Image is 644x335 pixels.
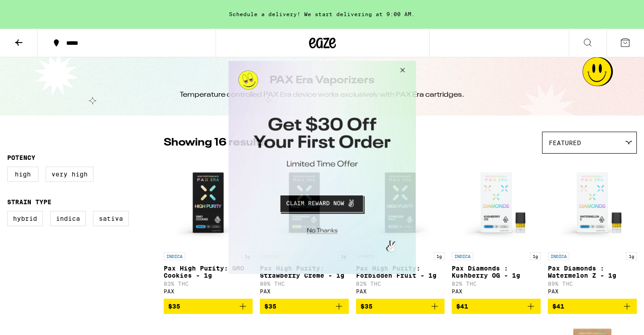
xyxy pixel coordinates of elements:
a: Open page for Pax Diamonds : Kushberry OG - 1g from PAX [452,158,541,299]
div: Modal Overlay Box [229,61,416,274]
div: Temperature controlled PAX Era device works exclusively with PAX Era cartridges. [180,90,464,100]
button: Add to bag [164,299,253,314]
span: Hi. Need any help? [5,6,64,13]
a: Open page for Pax Diamonds : Watermelon Z - 1g from PAX [548,158,637,299]
legend: Potency [7,154,35,161]
p: Pax High Purity: GMO Cookies - 1g [164,265,253,279]
p: Pax Diamonds : Kushberry OG - 1g [452,265,541,279]
div: PAX [548,288,637,294]
span: $35 [264,303,276,310]
label: Hybrid [7,211,43,226]
iframe: Modal Overlay Box Frame [229,61,416,274]
p: INDICA [548,252,569,260]
img: PAX - Pax Diamonds : Watermelon Z - 1g [548,158,637,248]
img: PAX - Pax High Purity: GMO Cookies - 1g [164,158,253,248]
button: Add to bag [452,299,541,314]
p: 83% THC [164,281,253,287]
div: PAX [356,288,445,294]
div: PAX [452,288,541,294]
p: 1g [626,252,637,260]
div: PAX [260,288,349,294]
div: PAX [164,288,253,294]
span: $41 [552,303,564,310]
button: Add to bag [548,299,637,314]
p: Showing 16 results [164,135,266,150]
p: INDICA [164,252,185,260]
label: Very High [46,167,93,182]
label: High [7,167,38,182]
p: 1g [434,252,445,260]
img: PAX - Pax Diamonds : Kushberry OG - 1g [452,158,541,248]
legend: Strain Type [7,198,51,206]
p: Pax Diamonds : Watermelon Z - 1g [548,265,637,279]
a: Open page for Pax High Purity: GMO Cookies - 1g from PAX [164,158,253,299]
label: Sativa [93,211,129,226]
p: 1g [530,252,541,260]
span: $35 [168,303,180,310]
span: $35 [360,303,373,310]
span: $41 [456,303,468,310]
p: 89% THC [548,281,637,287]
button: Add to bag [260,299,349,314]
button: Add to bag [356,299,445,314]
p: 82% THC [452,281,541,287]
p: 82% THC [356,281,445,287]
span: Featured [549,139,581,146]
label: Indica [50,211,86,226]
p: 80% THC [260,281,349,287]
p: INDICA [452,252,473,260]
